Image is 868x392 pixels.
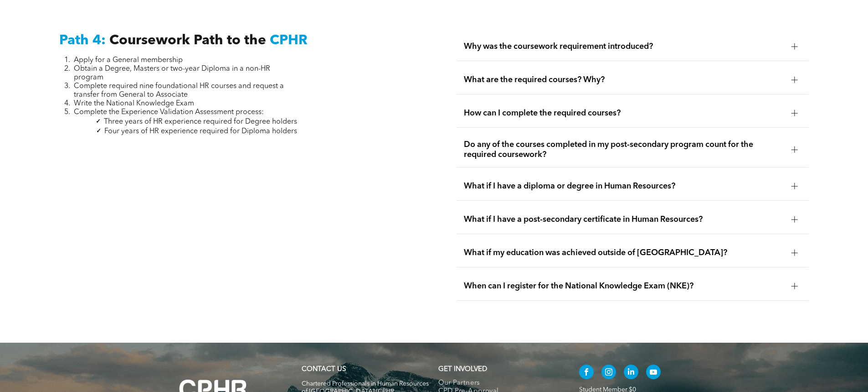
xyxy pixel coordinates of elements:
span: Write the National Knowledge Exam [74,100,194,107]
a: youtube [646,365,661,382]
span: Apply for a General membership [74,57,183,64]
span: Complete the Experience Validation Assessment process: [74,109,264,116]
span: What if I have a post-secondary certificate in Human Resources? [464,214,784,225]
a: facebook [579,365,594,382]
span: What if my education was achieved outside of [GEOGRAPHIC_DATA]? [464,248,784,258]
span: Complete required nine foundational HR courses and request a transfer from General to Associate [74,83,284,99]
span: Why was the coursework requirement introduced? [464,42,784,52]
span: Obtain a Degree, Masters or two-year Diploma in a non-HR program [74,65,270,81]
span: CPHR [270,34,308,47]
a: Our Partners [438,379,560,387]
a: linkedin [624,365,638,382]
span: What if I have a diploma or degree in Human Resources? [464,181,784,191]
span: Three years of HR experience required for Degree holders [104,118,297,125]
span: Coursework Path to the [109,34,266,47]
span: How can I complete the required courses? [464,108,784,118]
span: GET INVOLVED [438,366,487,373]
a: CONTACT US [302,366,346,373]
a: instagram [601,365,616,382]
span: Path 4: [59,34,106,47]
span: Do any of the courses completed in my post-secondary program count for the required coursework? [464,140,784,160]
span: Four years of HR experience required for Diploma holders [104,128,297,135]
span: When can I register for the National Knowledge Exam (NKE)? [464,281,784,291]
span: What are the required courses? Why? [464,75,784,85]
